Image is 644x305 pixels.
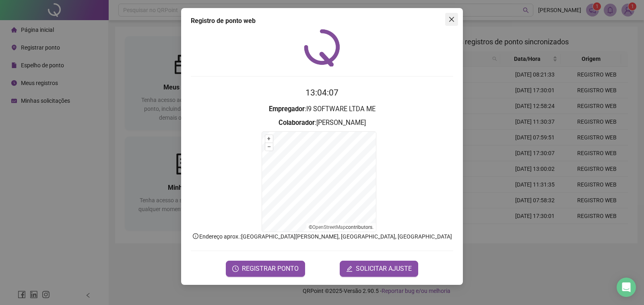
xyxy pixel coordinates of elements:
[309,224,374,230] li: © contributors.
[232,266,239,272] span: clock-circle
[304,29,340,66] img: QRPoint
[312,224,346,230] a: OpenStreetMap
[445,13,458,26] button: Close
[340,261,418,277] button: editSOLICITAR AJUSTE
[191,118,453,128] h3: : [PERSON_NAME]
[356,264,412,274] span: SOLICITAR AJUSTE
[279,119,315,127] strong: Colaborador
[448,16,455,23] span: close
[191,16,453,26] div: Registro de ponto web
[226,261,305,277] button: REGISTRAR PONTO
[265,135,273,143] button: +
[617,278,636,297] div: Open Intercom Messenger
[192,232,199,240] span: info-circle
[191,232,453,241] p: Endereço aprox. : [GEOGRAPHIC_DATA][PERSON_NAME], [GEOGRAPHIC_DATA], [GEOGRAPHIC_DATA]
[242,264,299,274] span: REGISTRAR PONTO
[269,105,305,113] strong: Empregador
[305,88,339,98] time: 13:04:07
[265,143,273,151] button: –
[191,104,453,114] h3: : I9 SOFTWARE LTDA ME
[346,266,353,272] span: edit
